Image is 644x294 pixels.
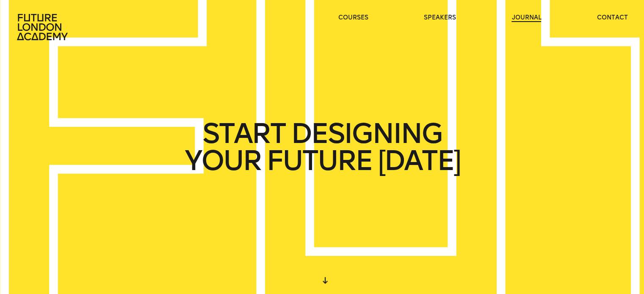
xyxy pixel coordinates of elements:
[266,147,372,174] span: FUTURE
[597,14,628,22] a: contact
[202,120,285,147] span: START
[378,147,460,174] span: [DATE]
[338,14,368,22] a: courses
[511,14,541,22] a: journal
[184,147,260,174] span: YOUR
[424,14,456,22] a: speakers
[290,120,442,147] span: DESIGNING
